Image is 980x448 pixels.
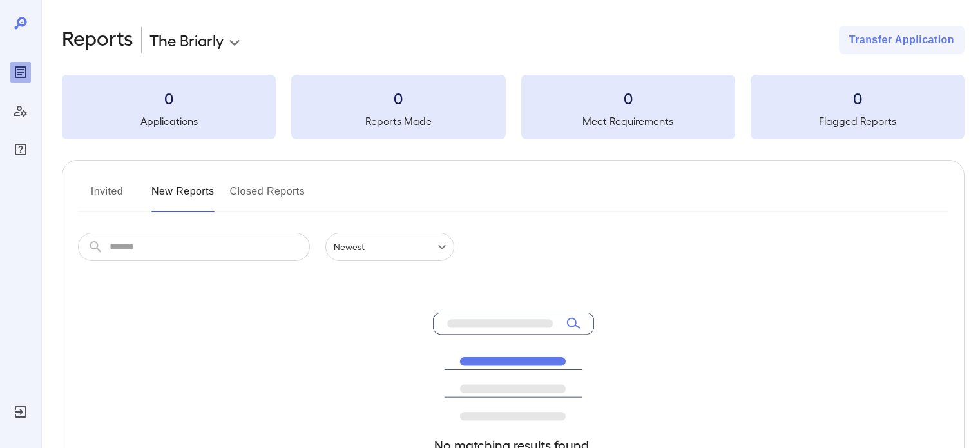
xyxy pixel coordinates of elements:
p: The Briarly [149,30,224,50]
h3: 0 [521,88,735,108]
h3: 0 [62,88,276,108]
h3: 0 [291,88,505,108]
h3: 0 [751,88,965,108]
button: Transfer Application [839,26,965,54]
h5: Meet Requirements [521,113,735,129]
button: New Reports [151,181,215,212]
h5: Flagged Reports [751,113,965,129]
h2: Reports [62,26,133,54]
div: Newest [325,233,454,261]
div: FAQ [10,139,31,160]
summary: 0Applications0Reports Made0Meet Requirements0Flagged Reports [62,75,965,139]
button: Invited [78,181,136,212]
div: Manage Users [10,101,31,121]
h5: Reports Made [291,113,505,129]
div: Reports [10,62,31,83]
div: Log Out [10,402,31,422]
h5: Applications [62,113,276,129]
button: Closed Reports [230,181,305,212]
